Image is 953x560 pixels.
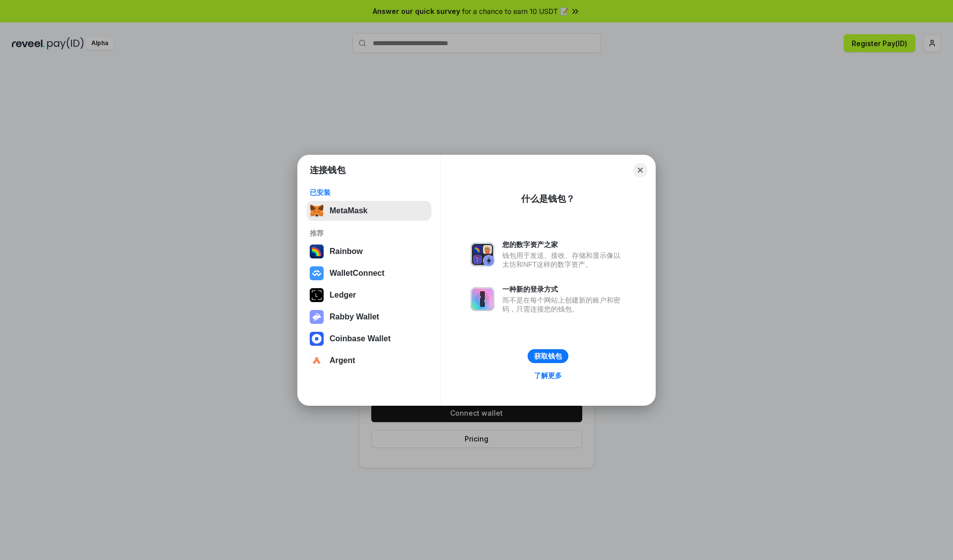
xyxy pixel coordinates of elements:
[534,371,562,380] div: 了解更多
[310,310,324,324] img: svg+xml,%3Csvg%20xmlns%3D%22http%3A%2F%2Fwww.w3.org%2F2000%2Fsvg%22%20fill%3D%22none%22%20viewBox...
[310,288,324,302] img: svg+xml,%3Csvg%20xmlns%3D%22http%3A%2F%2Fwww.w3.org%2F2000%2Fsvg%22%20width%3D%2228%22%20height%3...
[528,369,568,382] a: 了解更多
[502,251,625,269] div: 钱包用于发送、接收、存储和显示像以太坊和NFT这样的数字资产。
[310,204,324,218] img: svg+xml,%3Csvg%20fill%3D%22none%22%20height%3D%2233%22%20viewBox%3D%220%200%2035%2033%22%20width%...
[310,245,324,258] img: svg+xml,%3Csvg%20width%3D%22120%22%20height%3D%22120%22%20viewBox%3D%220%200%20120%20120%22%20fil...
[307,201,431,221] button: MetaMask
[310,188,428,197] div: 已安装
[310,164,345,176] h1: 连接钱包
[330,269,385,278] div: WalletConnect
[330,291,356,300] div: Ledger
[330,356,355,365] div: Argent
[521,193,575,205] div: 什么是钱包？
[310,332,324,346] img: svg+xml,%3Csvg%20width%3D%2228%22%20height%3D%2228%22%20viewBox%3D%220%200%2028%2028%22%20fill%3D...
[471,243,494,266] img: svg+xml,%3Csvg%20xmlns%3D%22http%3A%2F%2Fwww.w3.org%2F2000%2Fsvg%22%20fill%3D%22none%22%20viewBox...
[528,349,568,363] button: 获取钱包
[502,285,625,294] div: 一种新的登录方式
[330,206,367,215] div: MetaMask
[307,263,431,283] button: WalletConnect
[307,242,431,261] button: Rainbow
[502,296,625,313] div: 而不是在每个网站上创建新的账户和密码，只需连接您的钱包。
[471,287,494,311] img: svg+xml,%3Csvg%20xmlns%3D%22http%3A%2F%2Fwww.w3.org%2F2000%2Fsvg%22%20fill%3D%22none%22%20viewBox...
[310,354,324,368] img: svg+xml,%3Csvg%20width%3D%2228%22%20height%3D%2228%22%20viewBox%3D%220%200%2028%2028%22%20fill%3D...
[502,240,625,249] div: 您的数字资产之家
[633,163,647,177] button: Close
[330,334,391,343] div: Coinbase Wallet
[307,285,431,305] button: Ledger
[330,247,363,256] div: Rainbow
[310,229,428,238] div: 推荐
[310,266,324,280] img: svg+xml,%3Csvg%20width%3D%2228%22%20height%3D%2228%22%20viewBox%3D%220%200%2028%2028%22%20fill%3D...
[534,352,562,361] div: 获取钱包
[307,351,431,371] button: Argent
[307,307,431,327] button: Rabby Wallet
[307,329,431,349] button: Coinbase Wallet
[330,312,379,321] div: Rabby Wallet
